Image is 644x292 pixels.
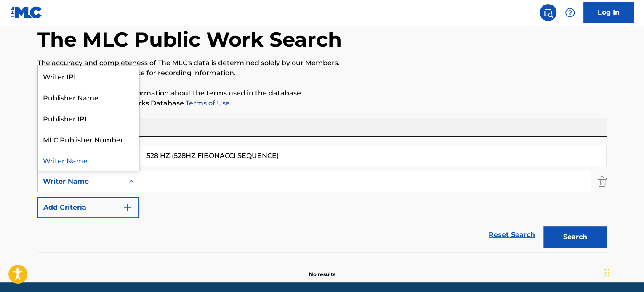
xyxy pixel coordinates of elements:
[604,260,609,285] div: Drag
[540,4,556,21] a: Public Search
[602,252,644,292] iframe: Chat Widget
[43,176,119,187] div: Writer Name
[543,226,607,247] button: Search
[38,150,139,171] div: Writer Name
[122,203,133,213] img: 9d2ae6d4665cec9f34b9.svg
[10,6,43,18] img: MLC Logo
[37,27,342,52] h1: The MLC Public Work Search
[597,171,607,192] img: Delete Criterion
[37,145,607,252] form: Search Form
[583,2,634,23] a: Log In
[38,129,139,150] div: MLC Publisher Number
[37,98,607,108] p: Please review the Musical Works Database
[37,197,139,218] button: Add Criteria
[565,8,575,18] img: help
[38,108,139,129] div: Publisher IPI
[543,8,553,18] img: search
[37,88,607,98] p: Please for more information about the terms used in the database.
[38,66,139,87] div: Writer IPI
[38,87,139,108] div: Publisher Name
[37,68,607,78] p: It is not an authoritative source for recording information.
[309,260,335,278] p: No results
[37,58,607,68] p: The accuracy and completeness of The MLC's data is determined solely by our Members.
[484,226,539,244] a: Reset Search
[562,4,578,21] div: Help
[184,99,230,107] a: Terms of Use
